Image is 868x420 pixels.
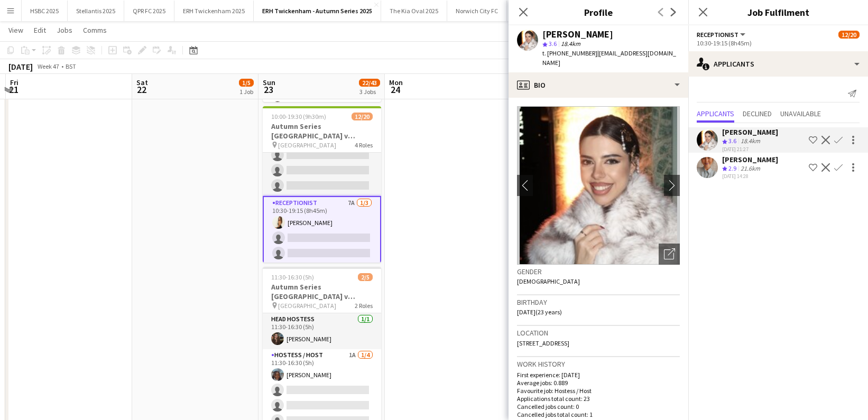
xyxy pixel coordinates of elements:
span: Sun [263,78,275,87]
h3: Profile [509,5,688,19]
div: [PERSON_NAME] [542,30,613,39]
div: 3 Jobs [359,88,380,96]
span: [GEOGRAPHIC_DATA] [278,141,336,149]
span: 2/5 [358,273,373,281]
a: Comms [79,23,111,37]
h3: Birthday [517,297,680,307]
span: [DEMOGRAPHIC_DATA] [517,277,580,285]
span: Mon [389,78,403,87]
span: 21 [8,83,19,96]
span: [GEOGRAPHIC_DATA] [278,302,336,310]
p: Average jobs: 0.889 [517,379,680,387]
span: Declined [743,110,772,117]
div: 10:30-19:15 (8h45m) [697,39,860,47]
button: Receptionist [697,31,747,39]
span: Edit [34,25,46,35]
span: | [EMAIL_ADDRESS][DOMAIN_NAME] [542,49,676,67]
p: Favourite job: Hostess / Host [517,387,680,395]
app-card-role: Head Hostess1/111:30-16:30 (5h)[PERSON_NAME] [263,313,381,349]
button: ERH Twickenham 2025 [174,1,254,21]
img: Crew avatar or photo [517,106,680,265]
span: 10:00-19:30 (9h30m) [271,113,326,120]
h3: Job Fulfilment [688,5,868,19]
span: [STREET_ADDRESS] [517,339,569,347]
span: 4 Roles [355,141,373,149]
span: Week 47 [35,62,61,70]
span: 3.6 [549,40,557,48]
a: Edit [30,23,50,37]
a: View [4,23,27,37]
div: Open photos pop-in [659,244,680,265]
button: Norwich City FC [447,1,507,21]
p: First experience: [DATE] [517,371,680,379]
button: The Kia Oval 2025 [381,1,447,21]
h3: Gender [517,267,680,276]
span: 3.6 [728,137,736,145]
div: [PERSON_NAME] [722,127,778,137]
span: Unavailable [780,110,821,117]
span: 18.4km [559,40,583,48]
div: [DATE] 21:27 [722,146,778,153]
p: Cancelled jobs count: 0 [517,403,680,410]
button: HSBC 2025 [22,1,68,21]
button: Stellantis 2025 [68,1,124,21]
span: View [8,25,23,35]
span: [DATE] (23 years) [517,308,562,316]
div: [PERSON_NAME] [722,155,778,164]
div: Applicants [688,51,868,77]
span: Applicants [697,110,734,117]
p: Applications total count: 23 [517,395,680,403]
span: 24 [387,83,403,96]
span: 12/20 [838,31,860,39]
span: Sat [136,78,148,87]
h3: Location [517,328,680,338]
span: 22/43 [359,79,380,87]
span: 11:30-16:30 (5h) [271,273,314,281]
span: 2.9 [728,164,736,172]
h3: Autumn Series [GEOGRAPHIC_DATA] v [GEOGRAPHIC_DATA]- Gate 1 ([GEOGRAPHIC_DATA]) - [DATE] [263,122,381,141]
a: Jobs [52,23,77,37]
p: Cancelled jobs total count: 1 [517,410,680,418]
span: 2 Roles [355,302,373,310]
span: 22 [135,83,148,96]
div: 18.4km [738,137,762,146]
span: Fri [10,78,19,87]
div: BST [66,62,76,70]
span: Receptionist [697,31,738,39]
h3: Autumn Series [GEOGRAPHIC_DATA] v [GEOGRAPHIC_DATA] - Spirit of Rugby (West Stand) - [DATE] [263,282,381,301]
span: 23 [261,83,275,96]
div: [DATE] 14:28 [722,173,778,180]
div: [DATE] [8,61,33,72]
button: QPR FC 2025 [124,1,174,21]
span: t. [PHONE_NUMBER] [542,49,597,57]
div: Bio [509,72,688,98]
div: 1 Job [239,88,253,96]
span: Comms [83,25,107,35]
app-job-card: 10:00-19:30 (9h30m)12/20Autumn Series [GEOGRAPHIC_DATA] v [GEOGRAPHIC_DATA]- Gate 1 ([GEOGRAPHIC_... [263,106,381,263]
app-card-role: Receptionist7A1/310:30-19:15 (8h45m)[PERSON_NAME] [263,196,381,265]
button: [PERSON_NAME] Mustard [507,1,593,21]
h3: Work history [517,359,680,369]
span: Jobs [57,25,72,35]
span: 1/5 [239,79,254,87]
span: 12/20 [352,113,373,120]
button: ERH Twickenham - Autumn Series 2025 [254,1,381,21]
div: 21.6km [738,164,762,173]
